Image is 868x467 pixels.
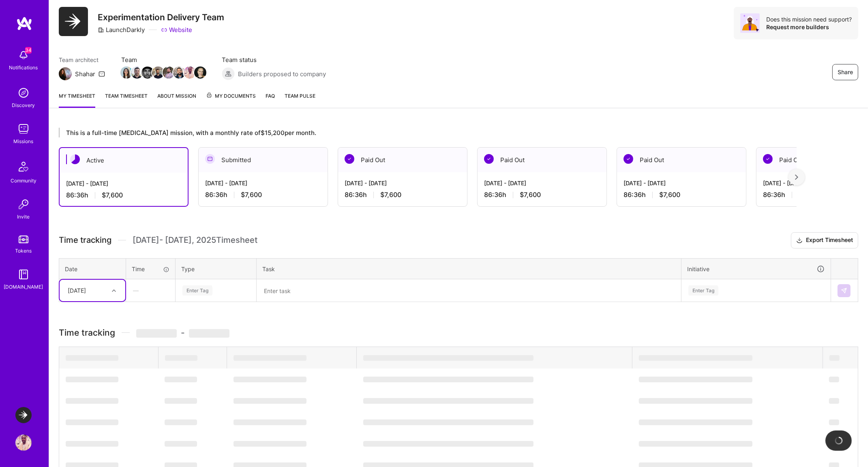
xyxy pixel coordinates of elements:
[13,407,34,423] a: LaunchDarkly: Experimentation Delivery Team
[829,377,839,382] span: ‌
[66,441,118,447] span: ‌
[363,355,534,361] span: ‌
[161,26,192,34] a: Website
[639,441,752,447] span: ‌
[234,420,306,425] span: ‌
[157,92,196,108] a: About Mission
[345,191,461,199] div: 86:36 h
[66,398,118,404] span: ‌
[102,191,123,199] span: $7,600
[687,264,825,274] div: Initiative
[176,258,257,279] th: Type
[234,377,306,382] span: ‌
[13,435,34,451] a: User Avatar
[380,191,401,199] span: $7,600
[766,15,852,23] div: Does this mission need support?
[520,191,541,199] span: $7,600
[66,179,181,188] div: [DATE] - [DATE]
[136,328,229,338] span: -
[841,287,847,294] img: Submit
[639,420,752,425] span: ‌
[14,137,34,146] div: Missions
[59,328,858,338] h3: Time tracking
[59,56,105,64] span: Team architect
[142,66,153,79] a: Team Member Avatar
[478,148,607,172] div: Paid Out
[99,71,105,77] i: icon Mail
[639,355,752,361] span: ‌
[4,283,43,291] div: [DOMAIN_NAME]
[338,148,467,172] div: Paid Out
[141,66,154,79] img: Team Member Avatar
[763,154,773,164] img: Paid Out
[165,355,197,361] span: ‌
[16,16,32,31] img: logo
[766,23,852,31] div: Request more builders
[688,284,718,297] div: Enter Tag
[121,56,206,64] span: Team
[833,435,844,446] img: loading
[59,92,95,108] a: My timesheet
[15,246,32,255] div: Tokens
[59,7,88,36] img: Company Logo
[285,92,315,108] a: Team Pulse
[257,258,682,279] th: Task
[59,128,797,137] div: This is a full-time [MEDICAL_DATA] mission, with a monthly rate of $15,200 per month.
[796,236,803,245] i: icon Download
[234,398,306,404] span: ‌
[66,191,181,199] div: 86:36 h
[182,284,212,297] div: Enter Tag
[363,420,534,425] span: ‌
[199,148,328,172] div: Submitted
[189,329,229,338] span: ‌
[66,355,118,361] span: ‌
[132,66,142,79] a: Team Member Avatar
[174,66,184,79] a: Team Member Avatar
[194,66,206,79] img: Team Member Avatar
[234,355,306,361] span: ‌
[184,66,195,79] a: Team Member Avatar
[363,398,534,404] span: ‌
[68,286,86,295] div: [DATE]
[75,70,95,78] div: Shahar
[222,56,326,64] span: Team status
[15,407,32,423] img: LaunchDarkly: Experimentation Delivery Team
[222,67,235,80] img: Builders proposed to company
[484,179,600,187] div: [DATE] - [DATE]
[206,92,256,108] a: My Documents
[639,398,752,404] span: ‌
[285,93,315,99] span: Team Pulse
[59,258,126,279] th: Date
[15,266,32,283] img: guide book
[206,92,256,101] span: My Documents
[66,420,118,425] span: ‌
[266,92,275,108] a: FAQ
[131,66,143,79] img: Team Member Avatar
[791,232,858,248] button: Export Timesheet
[136,329,177,338] span: ‌
[15,85,32,101] img: discovery
[795,174,798,180] img: right
[184,66,196,79] img: Team Member Avatar
[120,66,133,79] img: Team Member Avatar
[484,154,494,164] img: Paid Out
[205,191,321,199] div: 86:36 h
[205,179,321,187] div: [DATE] - [DATE]
[617,148,746,172] div: Paid Out
[70,154,80,164] img: Active
[659,191,680,199] span: $7,600
[165,441,197,447] span: ‌
[165,420,197,425] span: ‌
[12,101,35,109] div: Discovery
[832,64,858,80] button: Share
[829,398,839,404] span: ‌
[624,179,739,187] div: [DATE] - [DATE]
[59,235,111,245] span: Time tracking
[133,235,257,245] span: [DATE] - [DATE] , 2025 Timesheet
[363,441,534,447] span: ‌
[60,148,188,173] div: Active
[15,47,32,63] img: bell
[838,68,853,76] span: Share
[98,26,145,34] div: LaunchDarkly
[121,66,132,79] a: Team Member Avatar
